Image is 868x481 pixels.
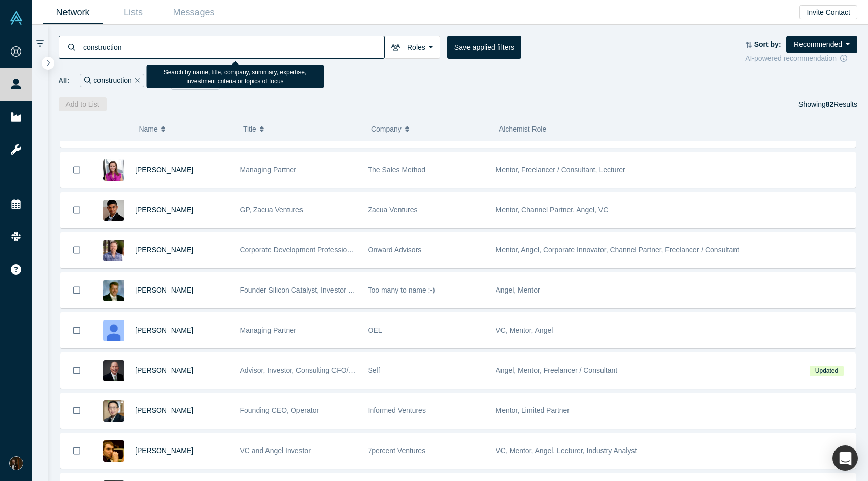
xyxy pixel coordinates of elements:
[139,118,232,140] button: Name
[368,406,426,414] span: Informed Ventures
[826,100,857,108] span: Results
[368,166,426,174] span: The Sales Method
[240,206,303,214] span: GP, Zacua Ventures
[61,313,92,348] button: Bookmark
[810,366,843,376] span: Updated
[496,406,570,414] span: Mentor, Limited Partner
[103,1,163,24] a: Lists
[9,456,23,470] img: Gabe Rodriguez's Account
[240,286,400,294] span: Founder Silicon Catalyst, Investor Sand Hill Angels
[368,286,435,294] span: Too many to name :-)
[135,446,193,455] a: [PERSON_NAME]
[206,75,213,86] button: Remove Filter
[496,246,739,254] span: Mentor, Angel, Corporate Innovator, Channel Partner, Freelancer / Consultant
[240,246,509,254] span: Corporate Development Professional | ex-Visa, Autodesk, Synopsys, Bright Machines
[61,353,92,388] button: Bookmark
[173,74,217,87] div: Mentors
[61,433,92,468] button: Bookmark
[786,36,857,53] button: Recommended
[103,400,124,422] img: Khim Lee's Profile Image
[368,366,380,374] span: Self
[135,366,193,374] a: [PERSON_NAME]
[103,360,124,381] img: Christopher Loy's Profile Image
[61,273,92,308] button: Bookmark
[496,166,625,174] span: Mentor, Freelancer / Consultant, Lecturer
[496,286,540,294] span: Angel, Mentor
[371,118,402,140] span: Company
[61,193,92,228] button: Bookmark
[61,233,92,268] button: Bookmark
[826,100,834,108] strong: 82
[496,206,609,214] span: Mentor, Channel Partner, Angel, VC
[163,1,224,24] a: Messages
[9,11,23,25] img: Alchemist Vault Logo
[240,366,365,374] span: Advisor, Investor, Consulting CFO/COO
[139,118,157,140] span: Name
[371,118,488,140] button: Company
[240,446,311,455] span: VC and Angel Investor
[59,97,107,111] button: Add to List
[135,166,193,174] a: [PERSON_NAME]
[132,75,140,86] button: Remove Filter
[43,1,103,24] a: Network
[103,440,124,462] img: Peter Zhegin's Profile Image
[240,326,296,334] span: Managing Partner
[368,326,382,334] span: OEL
[61,152,92,187] button: Bookmark
[798,97,857,111] div: Showing
[496,326,553,334] span: VC, Mentor, Angel
[368,446,426,455] span: 7percent Ventures
[243,118,256,140] span: Title
[80,74,144,87] div: construction
[103,240,124,261] img: Josh Ewing's Profile Image
[61,393,92,428] button: Bookmark
[368,246,422,254] span: Onward Advisors
[240,406,319,414] span: Founding CEO, Operator
[799,5,857,19] button: Invite Contact
[103,200,124,221] img: Vivin Hegde's Profile Image
[135,206,193,214] a: [PERSON_NAME]
[103,159,124,181] img: Whitney Sales's Profile Image
[59,76,70,86] span: All:
[82,35,384,59] input: Search by name, title, company, summary, expertise, investment criteria or topics of focus
[384,36,440,59] button: Roles
[496,366,618,374] span: Angel, Mentor, Freelancer / Consultant
[745,53,857,64] div: AI-powered recommendation
[103,320,124,341] img: Will Oberndorf's Profile Image
[103,280,124,301] img: Rick Lazansky's Profile Image
[243,118,360,140] button: Title
[135,406,193,414] a: [PERSON_NAME]
[240,166,296,174] span: Managing Partner
[754,40,781,48] strong: Sort by:
[499,125,546,133] span: Alchemist Role
[496,446,637,455] span: VC, Mentor, Angel, Lecturer, Industry Analyst
[447,36,521,59] button: Save applied filters
[135,246,193,254] a: [PERSON_NAME]
[135,286,193,294] a: [PERSON_NAME]
[135,326,193,334] a: [PERSON_NAME]
[368,206,418,214] span: Zacua Ventures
